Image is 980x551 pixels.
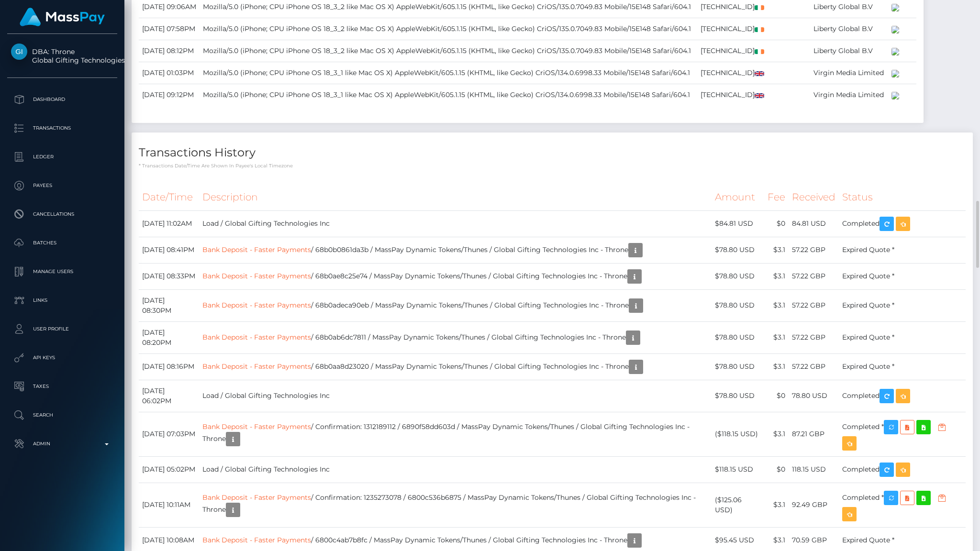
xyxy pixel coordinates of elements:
[11,264,113,279] p: Manage Users
[810,40,888,62] td: Liberty Global B.V
[139,184,199,210] th: Date/Time
[764,210,789,237] td: $0
[11,92,113,107] p: Dashboard
[139,84,200,106] td: [DATE] 09:12PM
[7,47,117,65] span: DBA: Throne Global Gifting Technologies Inc
[789,237,839,263] td: 57.22 GBP
[789,483,839,527] td: 92.49 GBP
[7,432,117,456] a: Admin
[11,408,113,422] p: Search
[755,71,764,76] img: gb.png
[7,403,117,427] a: Search
[789,380,839,412] td: 78.80 USD
[199,237,712,263] td: / 68b0b0861da3b / MassPay Dynamic Tokens/Thunes / Global Gifting Technologies Inc - Throne
[7,88,117,111] a: Dashboard
[712,380,764,412] td: $78.80 USD
[7,317,117,341] a: User Profile
[789,210,839,237] td: 84.81 USD
[764,353,789,380] td: $3.1
[200,84,697,106] td: Mozilla/5.0 (iPhone; CPU iPhone OS 18_3_1 like Mac OS X) AppleWebKit/605.1.15 (KHTML, like Gecko)...
[789,184,839,210] th: Received
[139,144,966,161] h4: Transactions History
[712,237,764,263] td: $78.80 USD
[810,62,888,84] td: Virgin Media Limited
[764,184,789,210] th: Fee
[839,380,966,412] td: Completed
[202,422,311,431] a: Bank Deposit - Faster Payments
[789,289,839,321] td: 57.22 GBP
[789,412,839,456] td: 87.21 GBP
[839,456,966,483] td: Completed
[11,293,113,308] p: Links
[789,353,839,380] td: 57.22 GBP
[712,321,764,353] td: $78.80 USD
[199,289,712,321] td: / 68b0adeca90eb / MassPay Dynamic Tokens/Thunes / Global Gifting Technologies Inc - Throne
[202,493,311,502] a: Bank Deposit - Faster Payments
[11,178,113,193] p: Payees
[139,162,966,169] p: * Transactions date/time are shown in payee's local timezone
[7,260,117,284] a: Manage Users
[139,412,199,456] td: [DATE] 07:03PM
[11,150,113,164] p: Ledger
[7,116,117,140] a: Transactions
[202,332,311,341] a: Bank Deposit - Faster Payments
[839,210,966,237] td: Completed
[199,184,712,210] th: Description
[712,412,764,456] td: ($118.15 USD)
[712,263,764,289] td: $78.80 USD
[839,184,966,210] th: Status
[11,44,27,60] img: Global Gifting Technologies Inc
[764,412,789,456] td: $3.1
[839,353,966,380] td: Expired Quote *
[199,321,712,353] td: / 68b0ab6dc7811 / MassPay Dynamic Tokens/Thunes / Global Gifting Technologies Inc - Throne
[712,184,764,210] th: Amount
[139,237,199,263] td: [DATE] 08:41PM
[789,321,839,353] td: 57.22 GBP
[764,237,789,263] td: $3.1
[11,207,113,221] p: Cancellations
[764,380,789,412] td: $0
[11,236,113,250] p: Batches
[697,84,768,106] td: [TECHNICAL_ID]
[810,18,888,40] td: Liberty Global B.V
[7,346,117,370] a: API Keys
[200,18,697,40] td: Mozilla/5.0 (iPhone; CPU iPhone OS 18_3_2 like Mac OS X) AppleWebKit/605.1.15 (KHTML, like Gecko)...
[199,380,712,412] td: Load / Global Gifting Technologies Inc
[755,27,764,32] img: ie.png
[139,380,199,412] td: [DATE] 06:02PM
[891,48,899,55] img: 200x100
[891,26,899,33] img: 200x100
[712,353,764,380] td: $78.80 USD
[200,40,697,62] td: Mozilla/5.0 (iPhone; CPU iPhone OS 18_3_2 like Mac OS X) AppleWebKit/605.1.15 (KHTML, like Gecko)...
[789,263,839,289] td: 57.22 GBP
[199,456,712,483] td: Load / Global Gifting Technologies Inc
[139,62,200,84] td: [DATE] 01:03PM
[839,483,966,527] td: Completed *
[139,210,199,237] td: [DATE] 11:02AM
[139,456,199,483] td: [DATE] 05:02PM
[697,40,768,62] td: [TECHNICAL_ID]
[764,263,789,289] td: $3.1
[891,70,899,77] img: 200x100
[839,289,966,321] td: Expired Quote *
[697,18,768,40] td: [TECHNICAL_ID]
[199,210,712,237] td: Load / Global Gifting Technologies Inc
[755,93,764,98] img: gb.png
[139,289,199,321] td: [DATE] 08:30PM
[697,62,768,84] td: [TECHNICAL_ID]
[712,210,764,237] td: $84.81 USD
[7,202,117,226] a: Cancellations
[139,321,199,353] td: [DATE] 08:20PM
[7,375,117,398] a: Taxes
[764,321,789,353] td: $3.1
[839,321,966,353] td: Expired Quote *
[11,322,113,336] p: User Profile
[199,353,712,380] td: / 68b0aa8d23020 / MassPay Dynamic Tokens/Thunes / Global Gifting Technologies Inc - Throne
[891,4,899,11] img: 200x100
[11,121,113,135] p: Transactions
[11,351,113,365] p: API Keys
[789,456,839,483] td: 118.15 USD
[20,8,105,26] img: MassPay Logo
[891,92,899,99] img: 200x100
[139,18,200,40] td: [DATE] 07:58PM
